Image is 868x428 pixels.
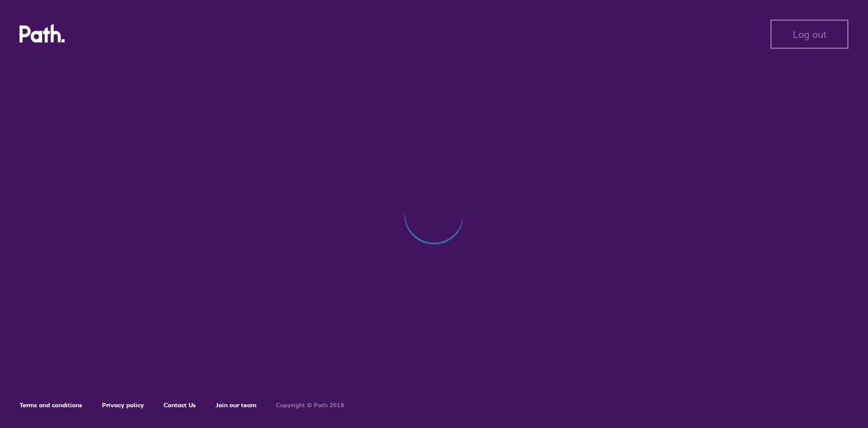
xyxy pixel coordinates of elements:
[215,401,256,409] a: Join our team
[276,402,344,409] h6: Copyright © Path 2018
[770,20,848,49] button: Log out
[164,401,196,409] a: Contact Us
[20,401,82,409] a: Terms and conditions
[793,29,826,40] span: Log out
[102,401,144,409] a: Privacy policy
